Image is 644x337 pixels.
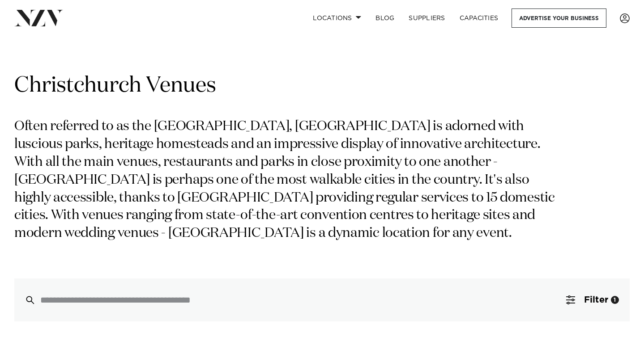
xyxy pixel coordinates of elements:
img: nzv-logo.png [14,10,63,26]
p: Often referred to as the [GEOGRAPHIC_DATA], [GEOGRAPHIC_DATA] is adorned with luscious parks, her... [14,118,567,243]
div: 1 [611,296,619,304]
a: BLOG [368,8,401,28]
span: Filter [584,295,608,304]
button: Filter1 [555,278,630,321]
a: Locations [306,8,368,28]
a: Capacities [452,8,506,28]
h1: Christchurch Venues [14,72,630,100]
a: SUPPLIERS [401,8,452,28]
a: Advertise your business [512,8,606,28]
